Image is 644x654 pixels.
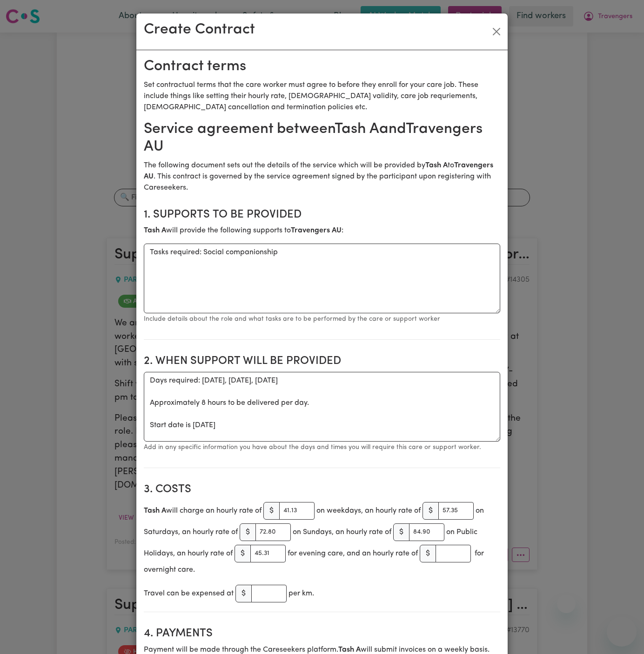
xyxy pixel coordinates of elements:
[144,58,500,75] h2: Contract terms
[425,162,448,169] b: Tash A
[144,444,481,451] small: Add in any specific information you have about the days and times you will require this care or s...
[263,502,280,520] span: $
[423,502,439,520] span: $
[240,523,256,541] span: $
[338,646,361,654] b: Tash A
[607,617,637,647] iframe: Button to launch messaging window
[144,500,500,575] div: will charge an hourly rate of on weekdays, an hourly rate of on Saturdays, an hourly rate of on S...
[393,523,409,541] span: $
[144,120,500,156] h2: Service agreement between Tash A and Travengers AU
[144,483,500,496] h2: 3. Costs
[144,507,166,515] b: Tash A
[291,227,342,234] b: Travengers AU
[235,585,252,602] span: $
[144,627,500,641] h2: 4. Payments
[489,24,504,39] button: Close
[144,227,166,234] b: Tash A
[144,583,500,604] div: Travel can be expensed at per km.
[144,79,500,113] p: Set contractual terms that the care worker must agree to before they enroll for your care job. Th...
[144,244,500,313] textarea: Tasks required: Social companionship
[144,316,440,323] small: Include details about the role and what tasks are to be performed by the care or support worker
[420,545,436,562] span: $
[144,162,493,180] b: Travengers AU
[557,595,576,613] iframe: Close message
[144,225,500,236] p: will provide the following supports to :
[144,21,255,39] h2: Create Contract
[235,545,251,562] span: $
[144,355,500,368] h2: 2. When support will be provided
[144,208,500,222] h2: 1. Supports to be provided
[144,160,500,193] p: The following document sets out the details of the service which will be provided by to . This co...
[144,372,500,442] textarea: Days required: [DATE], [DATE], [DATE] Approximately 8 hours to be delivered per day. Start date i...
